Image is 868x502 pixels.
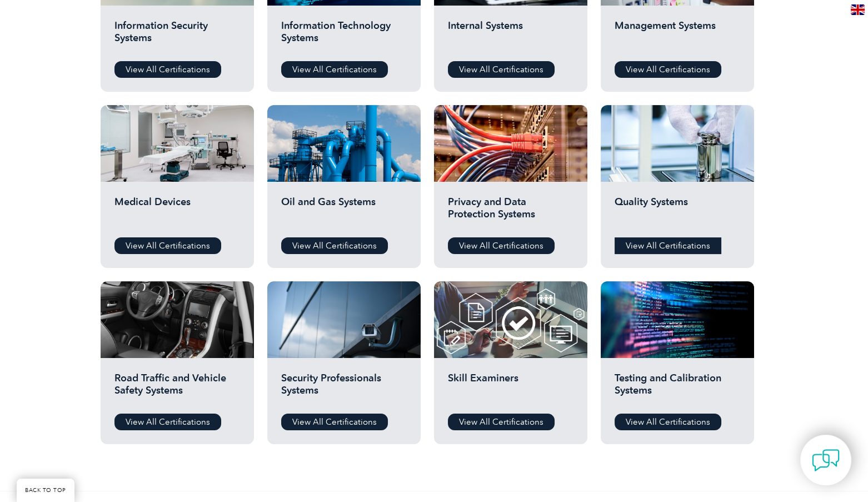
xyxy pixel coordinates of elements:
a: View All Certifications [281,414,388,430]
a: View All Certifications [448,61,555,78]
h2: Road Traffic and Vehicle Safety Systems [114,372,240,405]
h2: Information Technology Systems [281,19,407,53]
a: View All Certifications [615,414,721,430]
a: View All Certifications [615,61,721,78]
h2: Testing and Calibration Systems [615,372,740,405]
a: View All Certifications [281,61,388,78]
h2: Privacy and Data Protection Systems [448,196,573,229]
a: View All Certifications [114,61,221,78]
h2: Information Security Systems [114,19,240,53]
h2: Medical Devices [114,196,240,229]
h2: Management Systems [615,19,740,53]
h2: Security Professionals Systems [281,372,407,405]
img: en [851,4,865,15]
a: View All Certifications [448,237,555,254]
a: View All Certifications [448,414,555,430]
a: View All Certifications [281,237,388,254]
h2: Skill Examiners [448,372,573,405]
a: BACK TO TOP [17,479,74,502]
h2: Oil and Gas Systems [281,196,407,229]
h2: Quality Systems [615,196,740,229]
h2: Internal Systems [448,19,573,53]
a: View All Certifications [615,237,721,254]
a: View All Certifications [114,237,221,254]
img: contact-chat.png [812,446,840,474]
a: View All Certifications [114,414,221,430]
